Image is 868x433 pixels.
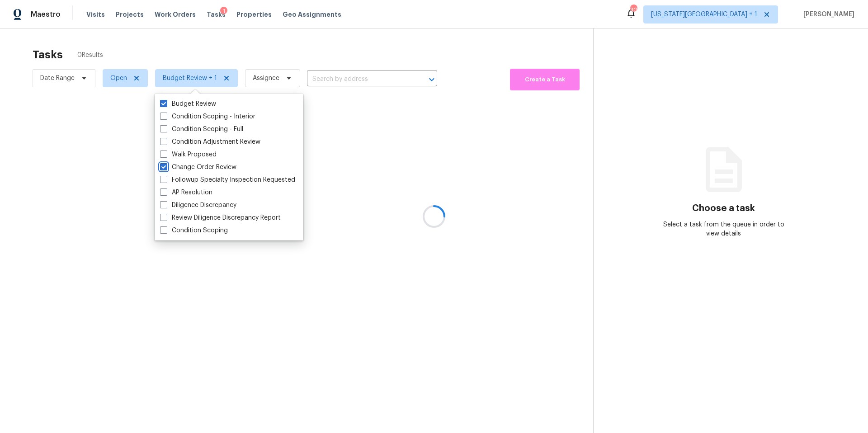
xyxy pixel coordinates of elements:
[160,201,236,210] label: Diligence Discrepancy
[160,213,281,222] label: Review Diligence Discrepancy Report
[160,188,212,197] label: AP Resolution
[160,150,217,159] label: Walk Proposed
[220,7,227,16] div: 1
[160,125,243,134] label: Condition Scoping - Full
[160,112,255,121] label: Condition Scoping - Interior
[630,5,637,14] div: 30
[160,163,236,172] label: Change Order Review
[160,226,228,235] label: Condition Scoping
[160,99,216,108] label: Budget Review
[160,175,295,184] label: Followup Specialty Inspection Requested
[160,137,260,146] label: Condition Adjustment Review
